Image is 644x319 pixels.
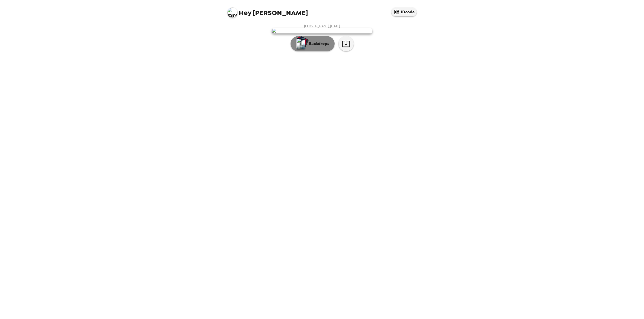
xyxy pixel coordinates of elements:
[227,5,308,16] span: [PERSON_NAME]
[291,36,335,51] button: Backdrops
[272,28,372,34] img: user
[306,41,329,47] p: Backdrops
[391,8,417,16] button: IDcode
[304,24,340,28] span: [PERSON_NAME] , [DATE]
[239,8,251,17] span: Hey
[227,8,237,18] img: profile pic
